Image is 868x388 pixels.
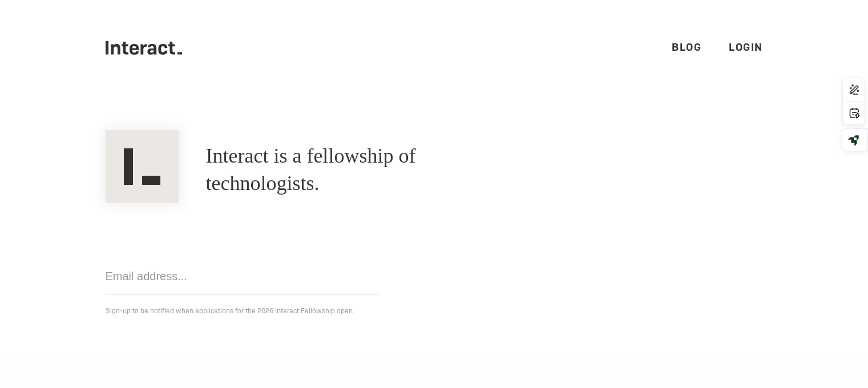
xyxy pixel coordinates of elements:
h1: Interact is a fellowship of technologists. [206,143,514,197]
a: Blog [672,41,701,54]
a: Login [729,41,763,54]
img: Interact Logo [106,130,179,203]
input: Email address... [106,258,380,295]
p: Sign-up to be notified when applications for the 2026 Interact Fellowship open. [106,304,763,318]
